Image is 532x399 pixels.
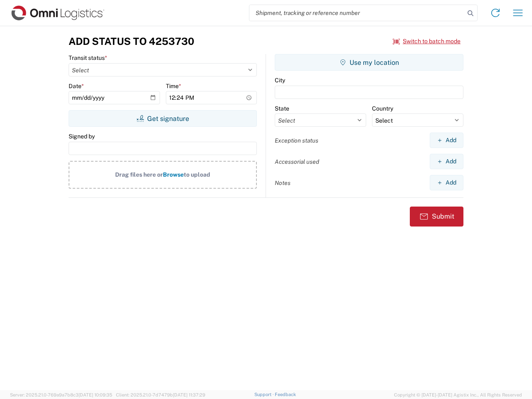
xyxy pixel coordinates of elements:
[166,82,181,90] label: Time
[173,392,205,397] span: [DATE] 11:37:29
[393,34,461,48] button: Switch to batch mode
[410,207,463,227] button: Submit
[184,171,210,178] span: to upload
[430,154,463,169] button: Add
[275,392,296,397] a: Feedback
[394,391,522,399] span: Copyright © [DATE]-[DATE] Agistix Inc., All Rights Reserved
[430,175,463,190] button: Add
[430,133,463,148] button: Add
[10,392,112,397] span: Server: 2025.21.0-769a9a7b8c3
[163,171,184,178] span: Browse
[254,392,275,397] a: Support
[116,392,205,397] span: Client: 2025.21.0-7d7479b
[115,171,163,178] span: Drag files here or
[69,82,84,90] label: Date
[79,392,112,397] span: [DATE] 10:09:35
[69,35,194,47] h3: Add Status to 4253730
[275,158,319,165] label: Accessorial used
[69,110,257,127] button: Get signature
[372,105,393,112] label: Country
[275,105,289,112] label: State
[69,133,95,140] label: Signed by
[275,76,285,84] label: City
[275,179,291,187] label: Notes
[275,137,318,144] label: Exception status
[249,5,465,21] input: Shipment, tracking or reference number
[69,54,107,62] label: Transit status
[275,54,463,71] button: Use my location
